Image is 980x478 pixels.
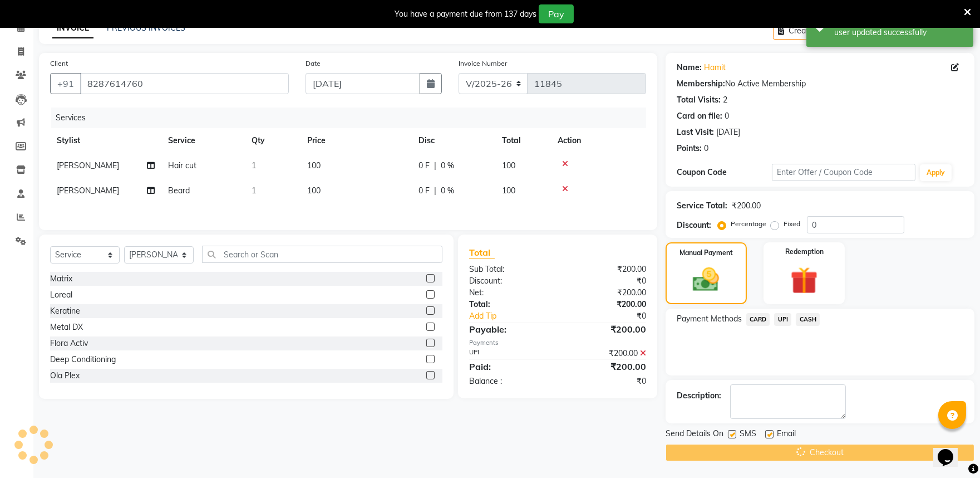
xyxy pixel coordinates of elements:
button: +91 [50,73,81,94]
div: ₹200.00 [732,200,761,212]
div: ₹200.00 [558,360,654,373]
span: 0 F [418,185,430,197]
label: Manual Payment [679,248,733,258]
span: 0 % [441,185,454,197]
div: 0 [725,110,729,122]
div: ₹200.00 [558,287,654,299]
div: ₹0 [558,375,654,387]
div: Net: [461,287,558,299]
div: Payments [469,338,646,348]
div: Ola Plex [50,370,80,382]
span: [PERSON_NAME] [57,160,119,170]
a: Hamit [704,62,726,74]
span: UPI [774,313,791,326]
label: Date [306,58,321,69]
div: ₹200.00 [558,299,654,310]
div: Name: [677,62,702,74]
span: 0 % [441,160,454,172]
div: Total: [461,299,558,310]
div: Paid: [461,360,558,373]
div: 0 [704,143,708,154]
div: Matrix [50,273,72,285]
div: Description: [677,390,721,402]
div: Discount: [461,275,558,287]
span: Beard [168,186,190,196]
th: Service [161,128,245,153]
label: Invoice Number [459,58,507,69]
div: UPI [461,348,558,359]
div: ₹0 [574,310,654,322]
span: 1 [252,160,256,170]
a: PREVIOUS INVOICES [107,23,185,33]
div: Keratine [50,305,80,317]
div: Metal DX [50,321,83,333]
button: Pay [539,4,574,23]
div: ₹200.00 [558,264,654,275]
span: 1 [252,186,256,196]
div: Sub Total: [461,264,558,275]
th: Qty [245,128,301,153]
iframe: chat widget [933,433,969,467]
span: Hair cut [168,160,196,170]
button: Create New [773,22,837,40]
label: Fixed [784,219,800,229]
div: Services [51,108,654,128]
span: Total [469,247,495,258]
th: Disc [412,128,495,153]
label: Redemption [785,247,824,257]
input: Search or Scan [202,246,442,263]
th: Total [495,128,551,153]
div: ₹200.00 [558,348,654,359]
img: _cash.svg [684,265,727,295]
div: Membership: [677,78,725,90]
div: Points: [677,143,702,154]
a: Add Tip [461,310,574,322]
div: Flora Activ [50,338,88,349]
th: Action [551,128,646,153]
span: | [434,160,436,172]
th: Stylist [50,128,161,153]
div: Payable: [461,323,558,336]
div: No Active Membership [677,78,963,90]
span: 100 [307,186,321,196]
span: CARD [746,313,770,326]
div: Card on file: [677,110,722,122]
div: Coupon Code [677,167,772,178]
div: 2 [723,94,727,106]
input: Enter Offer / Coupon Code [772,164,915,181]
img: _gift.svg [782,264,826,297]
label: Percentage [731,219,766,229]
span: [PERSON_NAME] [57,186,119,196]
a: INVOICE [52,18,93,38]
div: [DATE] [716,126,740,138]
label: Client [50,58,68,69]
span: | [434,185,436,197]
div: Loreal [50,289,72,301]
div: Total Visits: [677,94,721,106]
th: Price [301,128,412,153]
div: Deep Conditioning [50,354,116,365]
span: 100 [502,160,515,170]
span: Email [777,428,796,442]
span: SMS [740,428,756,442]
span: Send Details On [666,428,723,442]
span: 100 [502,186,515,196]
span: CASH [796,313,820,326]
button: Apply [920,164,952,181]
div: user updated successfully [834,27,965,38]
span: Payment Methods [677,313,742,325]
div: Service Total: [677,200,727,212]
div: Discount: [677,220,711,231]
div: ₹200.00 [558,323,654,336]
div: Last Visit: [677,126,714,138]
input: Search by Name/Mobile/Email/Code [80,73,289,94]
span: 0 F [418,160,430,172]
div: Balance : [461,375,558,387]
span: 100 [307,160,321,170]
div: You have a payment due from 137 days [395,8,536,20]
div: ₹0 [558,275,654,287]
